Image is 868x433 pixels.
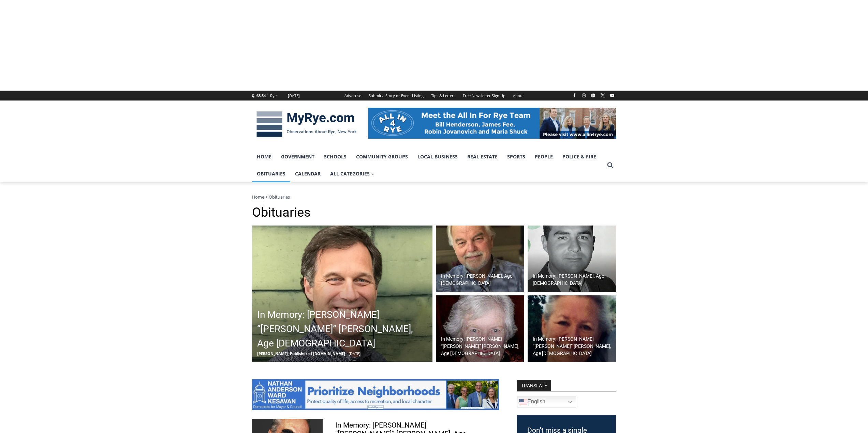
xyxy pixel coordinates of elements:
a: Community Groups [351,148,413,165]
h2: In Memory: [PERSON_NAME] “[PERSON_NAME]” [PERSON_NAME], Age [DEMOGRAPHIC_DATA] [441,336,523,357]
a: Government [276,148,319,165]
h2: In Memory: [PERSON_NAME] “[PERSON_NAME]” [PERSON_NAME], Age [DEMOGRAPHIC_DATA] [533,336,615,357]
a: Police & Fire [558,148,601,165]
span: F [267,92,268,96]
a: X [599,91,607,99]
img: Obituary - John Gleason [436,226,525,292]
a: Instagram [580,91,588,99]
strong: TRANSLATE [517,380,551,391]
img: Obituary - Eugene Mulhern [528,226,616,292]
a: People [530,148,558,165]
a: Tips & Letters [427,91,459,100]
h2: In Memory: [PERSON_NAME] “[PERSON_NAME]” [PERSON_NAME], Age [DEMOGRAPHIC_DATA] [257,308,431,351]
a: In Memory: [PERSON_NAME], Age [DEMOGRAPHIC_DATA] [436,226,525,292]
a: Sports [502,148,530,165]
span: Obituaries [269,194,290,200]
a: In Memory: [PERSON_NAME] “[PERSON_NAME]” [PERSON_NAME], Age [DEMOGRAPHIC_DATA] [528,295,616,362]
img: en [519,398,527,406]
div: Rye [270,93,277,99]
a: Real Estate [462,148,502,165]
a: Local Business [413,148,462,165]
span: - [346,351,348,356]
a: All Categories [325,165,379,182]
a: Obituaries [252,165,290,182]
a: Schools [319,148,351,165]
a: In Memory: [PERSON_NAME] “[PERSON_NAME]” [PERSON_NAME], Age [DEMOGRAPHIC_DATA] [PERSON_NAME], Pub... [252,226,432,362]
img: MyRye.com [252,107,361,142]
h2: In Memory: [PERSON_NAME], Age [DEMOGRAPHIC_DATA] [533,273,615,287]
a: In Memory: [PERSON_NAME] “[PERSON_NAME]” [PERSON_NAME], Age [DEMOGRAPHIC_DATA] [436,295,525,362]
a: Submit a Story or Event Listing [365,91,427,100]
img: Obituary - Diana Steers - 2 [528,295,616,362]
a: Linkedin [589,91,597,99]
a: YouTube [608,91,616,99]
img: Obituary - William Nicholas Leary (Bill) [252,226,432,362]
a: Calendar [290,165,325,182]
a: About [509,91,528,100]
span: [PERSON_NAME], Publisher of [DOMAIN_NAME] [257,351,345,356]
h1: Obituaries [252,205,616,220]
a: Facebook [570,91,578,99]
a: English [517,397,576,407]
span: [DATE] [349,351,361,356]
a: In Memory: [PERSON_NAME], Age [DEMOGRAPHIC_DATA] [528,226,616,292]
nav: Primary Navigation [252,148,604,183]
a: Advertise [341,91,365,100]
button: View Search Form [604,159,616,171]
a: Free Newsletter Sign Up [459,91,509,100]
span: All Categories [330,170,374,177]
img: All in for Rye [368,108,616,138]
span: 68.54 [256,93,266,98]
span: > [265,194,268,200]
nav: Secondary Navigation [341,91,528,100]
nav: Breadcrumbs [252,194,616,200]
a: Home [252,148,276,165]
h2: In Memory: [PERSON_NAME], Age [DEMOGRAPHIC_DATA] [441,273,523,287]
img: Obituary - Margaret Sweeney [436,295,525,362]
a: Home [252,194,264,200]
div: [DATE] [288,93,300,99]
